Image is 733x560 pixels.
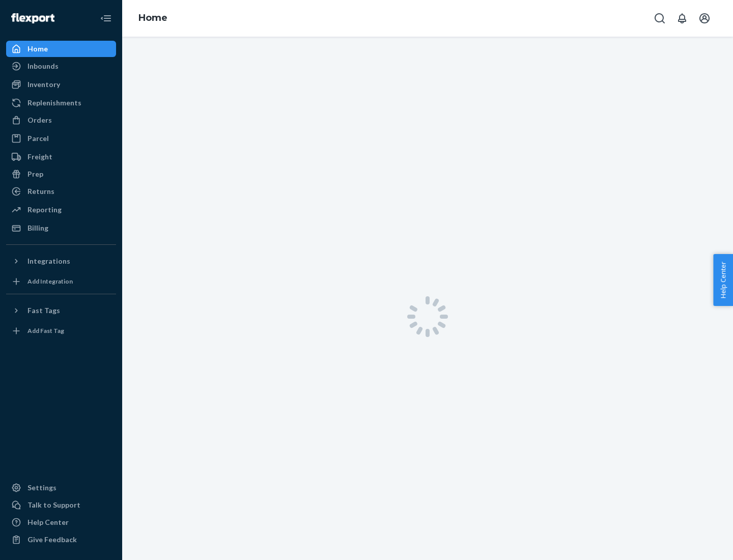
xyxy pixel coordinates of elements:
a: Orders [6,112,116,128]
a: Prep [6,166,116,182]
a: Inbounds [6,58,116,74]
div: Inbounds [27,61,59,71]
button: Integrations [6,253,116,269]
a: Settings [6,480,116,496]
div: Give Feedback [27,535,77,545]
div: Prep [27,169,43,179]
div: Parcel [27,133,49,144]
button: Fast Tags [6,302,116,319]
div: Inventory [27,79,60,90]
a: Add Fast Tag [6,323,116,339]
a: Home [138,12,167,23]
div: Reporting [27,205,62,215]
a: Talk to Support [6,497,116,513]
div: Help Center [27,517,69,527]
div: Add Integration [27,277,73,286]
a: Returns [6,183,116,200]
div: Talk to Support [27,500,80,510]
img: Flexport logo [11,13,54,23]
a: Parcel [6,130,116,147]
div: Billing [27,223,48,233]
button: Give Feedback [6,531,116,548]
a: Freight [6,149,116,165]
div: Add Fast Tag [27,326,64,335]
div: Settings [27,483,57,493]
div: Returns [27,186,54,197]
div: Orders [27,115,52,125]
div: Freight [27,152,52,162]
button: Open account menu [694,8,715,29]
button: Close Navigation [96,8,116,29]
a: Replenishments [6,95,116,111]
div: Home [27,44,48,54]
a: Home [6,41,116,57]
div: Replenishments [27,98,81,108]
ol: breadcrumbs [130,4,176,33]
button: Open Search Box [650,8,670,29]
button: Open notifications [672,8,692,29]
div: Integrations [27,256,70,266]
button: Help Center [713,254,733,306]
a: Billing [6,220,116,236]
a: Inventory [6,76,116,93]
a: Add Integration [6,273,116,290]
a: Reporting [6,202,116,218]
a: Help Center [6,514,116,530]
div: Fast Tags [27,305,60,316]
